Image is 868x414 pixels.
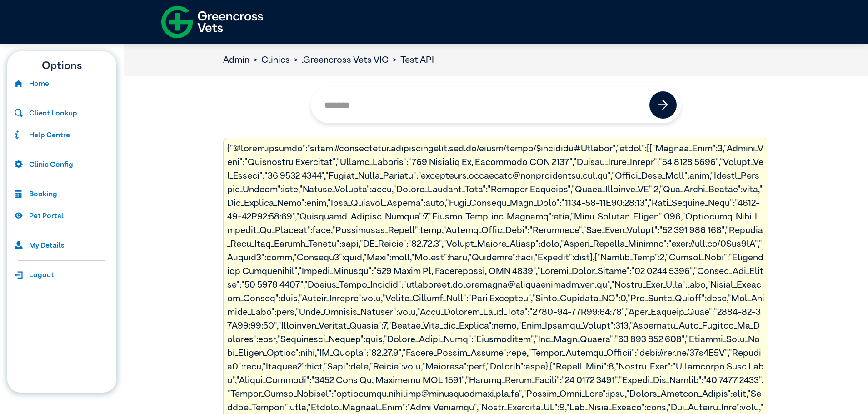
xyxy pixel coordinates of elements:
[42,59,82,73] p: Options
[15,79,49,90] a: Home
[15,270,54,281] a: Logout
[261,55,290,65] a: Clinics
[15,189,57,200] a: Booking
[658,100,668,110] img: icon-right
[15,160,73,170] a: Clinic Config
[161,2,263,42] img: f-logo
[302,55,389,65] a: .Greencross Vets VIC
[15,108,77,119] a: Client Lookup
[389,53,434,67] li: Test API
[15,240,65,251] a: My Details
[15,211,64,222] a: Pet Portal
[15,130,70,141] a: Help Centre
[223,53,768,67] nav: breadcrumb
[223,55,249,65] a: Admin
[315,87,650,123] input: Endpoint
